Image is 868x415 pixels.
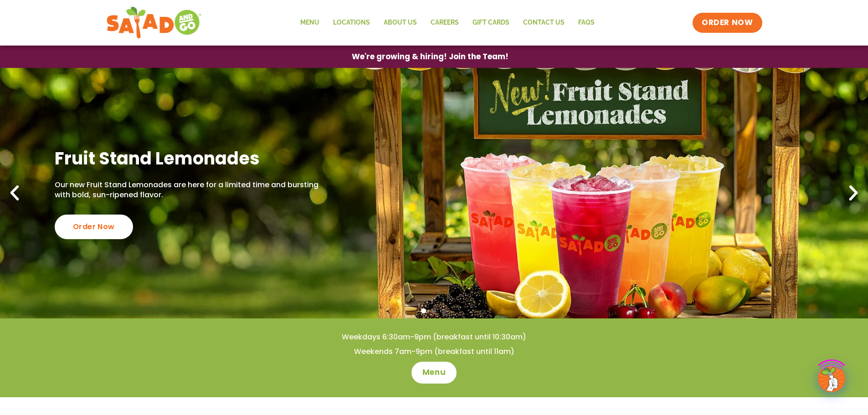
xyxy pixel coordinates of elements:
a: Contact Us [516,12,571,33]
a: Locations [326,12,377,33]
a: GIFT CARDS [466,12,516,33]
span: We're growing & hiring! Join the Team! [352,53,508,61]
p: Our new Fruit Stand Lemonades are here for a limited time and bursting with bold, sun-ripened fla... [55,180,323,200]
span: Go to slide 1 [421,308,426,313]
span: Go to slide 3 [442,308,447,313]
a: Menu [411,362,457,384]
img: new-SAG-logo-768×292 [106,5,202,41]
h4: Weekends 7am-9pm (breakfast until 11am) [18,347,850,357]
span: ORDER NOW [702,17,753,28]
a: ORDER NOW [693,13,762,33]
div: Order Now [55,215,133,239]
a: FAQs [571,12,601,33]
h2: Fruit Stand Lemonades [55,147,323,169]
span: Menu [422,367,446,378]
a: About Us [377,12,424,33]
div: Next slide [843,183,863,203]
h4: Weekdays 6:30am-9pm (breakfast until 10:30am) [18,332,850,342]
a: We're growing & hiring! Join the Team! [338,46,522,67]
nav: Menu [293,12,601,33]
span: Go to slide 2 [431,308,437,313]
div: Previous slide [5,183,25,203]
a: Careers [424,12,466,33]
a: Menu [293,12,326,33]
